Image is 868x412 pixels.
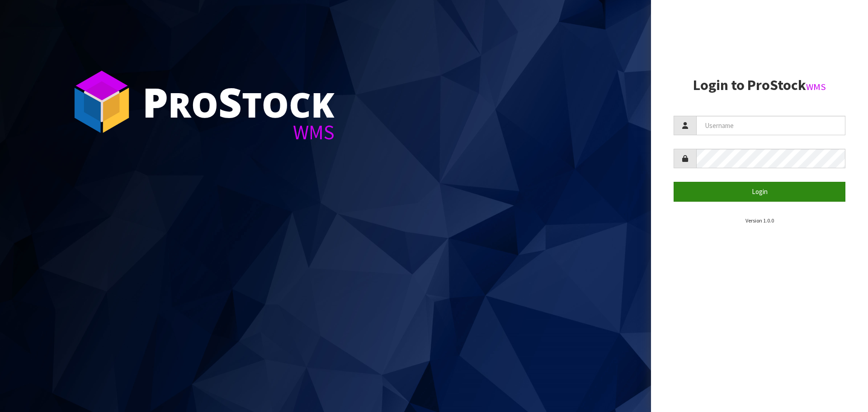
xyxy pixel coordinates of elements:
[142,81,335,122] div: ro tock
[142,74,168,129] span: P
[68,68,136,136] img: ProStock Cube
[745,217,774,224] small: Version 1.0.0
[218,74,242,129] span: S
[696,116,845,135] input: Username
[674,77,845,93] h2: Login to ProStock
[674,182,845,201] button: Login
[142,122,335,142] div: WMS
[806,81,826,93] small: WMS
